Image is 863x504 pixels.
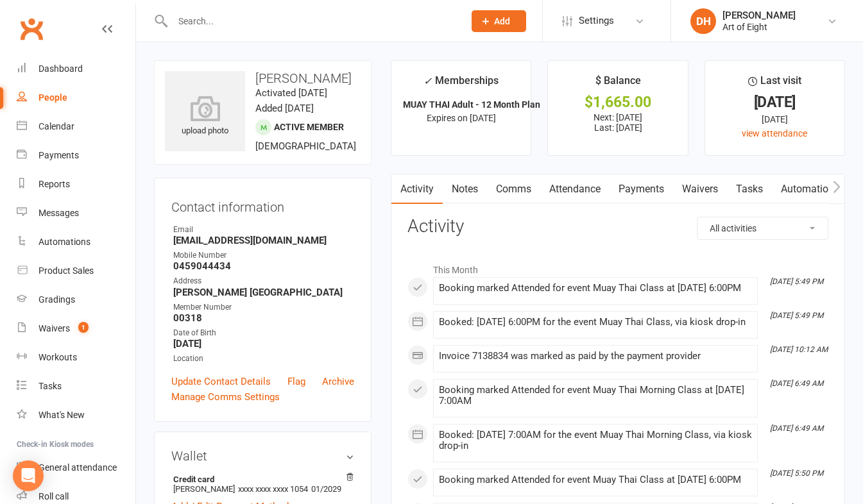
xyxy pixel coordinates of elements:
a: People [17,83,135,112]
span: Expires on [DATE] [427,113,496,123]
span: Settings [579,6,614,35]
div: Address [173,275,354,287]
a: Automations [17,228,135,256]
div: $ Balance [595,72,641,96]
strong: 00318 [173,312,354,324]
a: Gradings [17,285,135,314]
a: Waivers [673,174,727,204]
strong: [EMAIL_ADDRESS][DOMAIN_NAME] [173,235,354,246]
a: Clubworx [15,13,47,45]
h3: Contact information [171,195,354,214]
i: ✓ [423,75,432,87]
div: Booking marked Attended for event Muay Thai Class at [DATE] 6:00PM [439,283,752,294]
a: What's New [17,401,135,430]
div: Reports [38,179,70,189]
a: Tasks [17,372,135,401]
div: Tasks [38,381,62,391]
a: Activity [391,174,443,204]
i: [DATE] 5:50 PM [770,469,823,478]
div: Location [173,353,354,365]
div: Roll call [38,491,69,501]
h3: Wallet [171,449,354,463]
div: Memberships [423,72,499,96]
div: Product Sales [38,265,94,276]
button: Add [472,10,526,32]
a: Reports [17,170,135,199]
div: Last visit [748,72,801,96]
i: [DATE] 5:49 PM [770,277,823,286]
a: Product Sales [17,256,135,285]
a: view attendance [742,128,807,139]
a: Flag [287,374,305,389]
i: [DATE] 5:49 PM [770,311,823,320]
div: Workouts [38,352,77,362]
p: Next: [DATE] Last: [DATE] [560,112,676,133]
div: Automations [38,237,90,247]
div: Booked: [DATE] 6:00PM for the event Muay Thai Class, via kiosk drop-in [439,317,752,328]
strong: MUAY THAI Adult - 12 Month Plan [403,99,540,110]
div: Booking marked Attended for event Muay Thai Class at [DATE] 6:00PM [439,475,752,485]
a: Comms [487,174,540,204]
a: Automations [772,174,848,204]
time: Added [DATE] [255,103,314,114]
i: [DATE] 10:12 AM [770,345,828,354]
a: Attendance [540,174,610,204]
div: Mobile Number [173,249,354,262]
strong: Credit card [173,475,348,484]
a: Payments [17,141,135,170]
a: Tasks [727,174,772,204]
div: Open Intercom Messenger [13,460,44,491]
a: General attendance kiosk mode [17,453,135,482]
div: Payments [38,150,79,160]
a: Dashboard [17,55,135,83]
div: Messages [38,208,79,218]
div: People [38,92,67,103]
div: [DATE] [717,112,833,126]
i: [DATE] 6:49 AM [770,424,823,433]
div: [DATE] [717,96,833,109]
time: Activated [DATE] [255,87,327,99]
div: Booking marked Attended for event Muay Thai Morning Class at [DATE] 7:00AM [439,385,752,407]
div: DH [690,8,716,34]
strong: 0459044434 [173,260,354,272]
div: General attendance [38,462,117,473]
div: Member Number [173,301,354,314]
a: Workouts [17,343,135,372]
span: 01/2029 [311,484,341,494]
div: [PERSON_NAME] [722,10,796,21]
div: Booked: [DATE] 7:00AM for the event Muay Thai Morning Class, via kiosk drop-in [439,430,752,451]
i: [DATE] 6:49 AM [770,379,823,388]
div: Email [173,224,354,236]
a: Messages [17,199,135,228]
input: Search... [169,12,455,30]
h3: [PERSON_NAME] [165,71,361,85]
span: 1 [78,322,89,333]
div: Invoice 7138834 was marked as paid by the payment provider [439,351,752,362]
span: xxxx xxxx xxxx 1054 [238,484,308,494]
a: Calendar [17,112,135,141]
div: Gradings [38,294,75,305]
a: Update Contact Details [171,374,271,389]
a: Notes [443,174,487,204]
strong: [DATE] [173,338,354,349]
li: [PERSON_NAME] [171,473,354,496]
h3: Activity [407,217,828,237]
div: Art of Eight [722,21,796,33]
span: [DEMOGRAPHIC_DATA] [255,140,356,152]
div: upload photo [165,96,245,138]
a: Waivers 1 [17,314,135,343]
div: Date of Birth [173,327,354,339]
span: Active member [274,122,344,132]
span: Add [494,16,510,26]
div: $1,665.00 [560,96,676,109]
div: Dashboard [38,63,83,74]
a: Manage Comms Settings [171,389,280,405]
a: Archive [322,374,354,389]
li: This Month [407,256,828,277]
div: Calendar [38,121,74,131]
div: Waivers [38,323,70,333]
div: What's New [38,410,85,420]
a: Payments [610,174,673,204]
strong: [PERSON_NAME] [GEOGRAPHIC_DATA] [173,287,354,298]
